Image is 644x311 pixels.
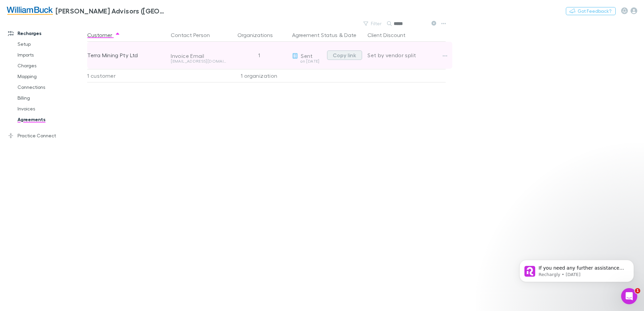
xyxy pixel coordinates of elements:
a: Billing [11,93,91,103]
div: 1 [229,42,289,69]
span: Sent [301,53,313,59]
a: Imports [11,49,91,60]
button: Client Discount [367,28,414,42]
button: Organizations [237,28,281,42]
button: Agreement Status [292,28,337,42]
h3: [PERSON_NAME] Advisors ([GEOGRAPHIC_DATA]) Pty Ltd [56,7,167,15]
img: William Buck Advisors (WA) Pty Ltd's Logo [7,7,53,15]
iframe: Intercom live chat [621,288,637,304]
a: Agreements [11,114,91,125]
button: Contact Person [171,28,218,42]
iframe: Intercom notifications message [509,246,644,293]
a: Practice Connect [1,130,91,141]
a: Charges [11,60,91,71]
div: Invoice Email [171,53,226,59]
div: 1 customer [87,69,168,82]
a: Invoices [11,103,91,114]
a: Recharges [1,28,91,39]
button: Customer [87,28,120,42]
button: Date [344,28,356,42]
a: Mapping [11,71,91,82]
div: Terra Mining Pty Ltd [87,42,165,69]
button: Copy link [327,50,362,60]
span: 1 [635,288,640,293]
a: Connections [11,82,91,93]
div: & [292,28,362,42]
button: Filter [360,20,386,28]
div: [EMAIL_ADDRESS][DOMAIN_NAME] [171,59,226,63]
div: 1 organization [229,69,289,82]
a: Setup [11,39,91,49]
button: Got Feedback? [566,7,616,15]
div: on [DATE] [292,59,324,63]
div: Set by vendor split [367,42,446,69]
a: [PERSON_NAME] Advisors ([GEOGRAPHIC_DATA]) Pty Ltd [3,3,171,19]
